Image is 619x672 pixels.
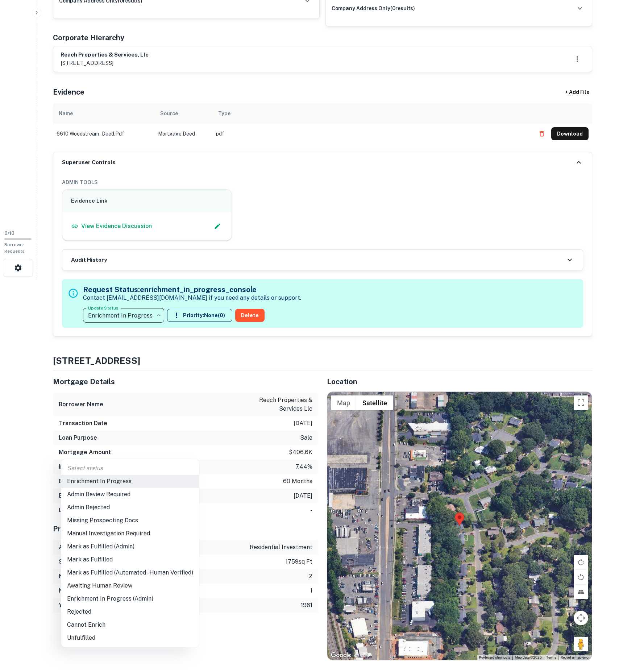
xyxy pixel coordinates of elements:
li: Unfulfilled [61,631,199,644]
li: Enrichment In Progress [61,475,199,488]
li: Rejected [61,605,199,618]
li: Mark as Fulfilled (Automated - Human Verified) [61,566,199,579]
li: Manual Investigation Required [61,527,199,540]
li: Awaiting Human Review [61,579,199,592]
li: Mark as Fulfilled [61,553,199,566]
li: Mark as Fulfilled (Admin) [61,540,199,553]
iframe: Chat Widget [583,614,619,649]
li: Admin Review Required [61,488,199,501]
li: Enrichment In Progress (Admin) [61,592,199,605]
li: Missing Prospecting Docs [61,514,199,527]
li: Cannot Enrich [61,618,199,631]
li: Admin Rejected [61,501,199,514]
